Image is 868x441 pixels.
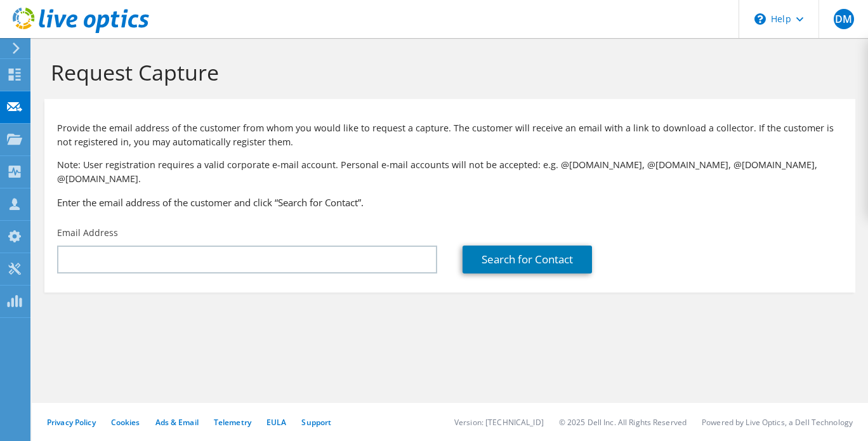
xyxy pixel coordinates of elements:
[57,158,843,186] p: Note: User registration requires a valid corporate e-mail account. Personal e-mail accounts will ...
[214,417,251,428] a: Telemetry
[51,59,843,86] h1: Request Capture
[834,9,854,29] span: DM
[155,417,199,428] a: Ads & Email
[754,13,766,25] svg: \n
[266,417,286,428] a: EULA
[702,417,853,428] li: Powered by Live Optics, a Dell Technology
[57,227,118,239] label: Email Address
[454,417,544,428] li: Version: [TECHNICAL_ID]
[301,417,331,428] a: Support
[57,195,843,209] h3: Enter the email address of the customer and click “Search for Contact”.
[559,417,687,428] li: © 2025 Dell Inc. All Rights Reserved
[57,121,843,149] p: Provide the email address of the customer from whom you would like to request a capture. The cust...
[47,417,96,428] a: Privacy Policy
[111,417,140,428] a: Cookies
[463,246,592,273] a: Search for Contact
